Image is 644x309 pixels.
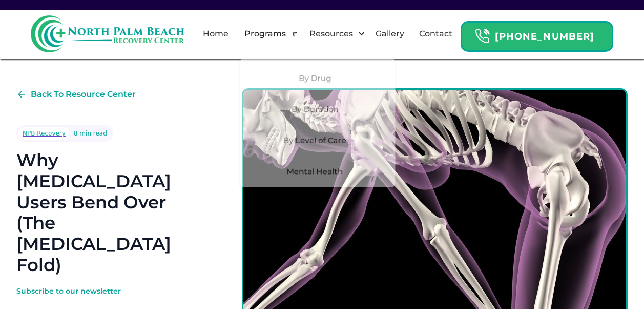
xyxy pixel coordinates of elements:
div: Subscribe to our newsletter [16,286,196,296]
div: By Duration [246,104,384,115]
div: 8 min read [74,128,107,139]
div: Back To Resource Center [31,88,136,101]
div: By Level of Care [240,125,396,157]
a: NPB Recovery [18,127,70,140]
a: Gallery [369,17,410,50]
div: Resources [301,17,368,50]
div: By Drug [246,72,384,84]
nav: Programs [240,58,396,187]
strong: [PHONE_NUMBER] [495,31,594,42]
img: Header Calendar Icons [474,28,490,44]
div: By Level of Care [246,134,384,146]
div: Resources [307,28,356,40]
h1: Why [MEDICAL_DATA] Users Bend Over (The [MEDICAL_DATA] Fold) [16,150,209,276]
div: NPB Recovery [23,128,66,139]
a: Back To Resource Center [16,88,136,101]
div: Programs [236,17,301,50]
div: Mental Health [246,166,384,178]
div: Programs [242,28,288,40]
a: Contact [413,17,459,50]
a: Home [197,17,235,50]
div: Mental Health [240,156,396,187]
a: Header Calendar Icons[PHONE_NUMBER] [461,16,613,52]
div: By Drug [240,63,396,94]
div: By Duration [240,94,396,125]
